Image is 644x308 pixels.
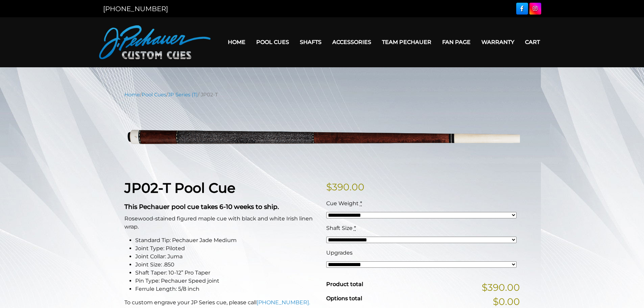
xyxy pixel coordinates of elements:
[124,103,520,169] img: jp02-T.png
[326,181,332,193] span: $
[326,281,363,287] span: Product total
[354,225,356,231] abbr: required
[124,203,279,211] strong: This Pechauer pool cue takes 6-10 weeks to ship.
[124,299,318,307] p: To custom engrave your JP Series cue, please call
[135,261,318,269] li: Joint Size: .850
[251,33,294,51] a: Pool Cues
[520,33,545,51] a: Cart
[257,299,310,306] a: [PHONE_NUMBER].
[135,236,318,244] li: Standard Tip: Pechauer Jade Medium
[135,269,318,277] li: Shaft Taper: 10-12” Pro Taper
[476,33,520,51] a: Warranty
[437,33,476,51] a: Fan Page
[326,225,353,231] span: Shaft Size
[377,33,437,51] a: Team Pechauer
[124,215,318,231] p: Rosewood-stained figured maple cue with black and white Irish linen wrap.
[135,277,318,285] li: Pin Type: Pechauer Speed joint
[99,25,211,59] img: Pechauer Custom Cues
[168,92,198,98] a: JP Series (T)
[142,92,166,98] a: Pool Cues
[103,5,168,13] a: [PHONE_NUMBER]
[294,33,327,51] a: Shafts
[326,250,353,256] span: Upgrades
[222,33,251,51] a: Home
[124,92,140,98] a: Home
[327,33,377,51] a: Accessories
[135,253,318,261] li: Joint Collar: Juma
[326,181,364,193] bdi: 390.00
[124,91,520,98] nav: Breadcrumb
[326,295,362,302] span: Options total
[360,200,362,207] abbr: required
[135,285,318,293] li: Ferrule Length: 5/8 inch
[135,244,318,253] li: Joint Type: Piloted
[124,180,235,196] strong: JP02-T Pool Cue
[482,280,520,294] span: $390.00
[326,200,359,207] span: Cue Weight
